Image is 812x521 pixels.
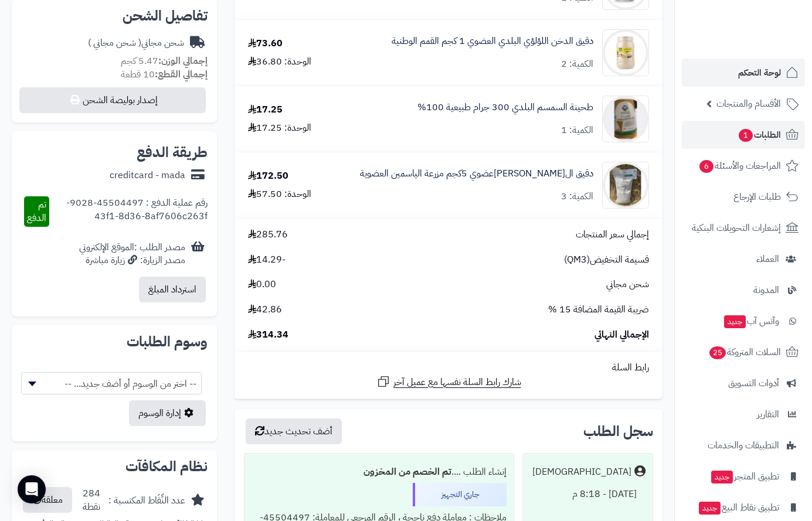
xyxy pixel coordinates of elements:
[248,303,282,316] span: 42.86
[21,9,208,23] h2: تفاصيل الشحن
[79,241,185,268] div: مصدر الطلب :الموقع الإلكتروني
[110,169,185,182] div: creditcard - mada
[21,372,202,394] span: -- اختر من الوسوم أو أضف جديد... --
[248,37,283,50] div: 73.60
[88,36,141,50] span: ( شحن مجاني )
[738,128,753,142] span: 1
[699,502,721,515] span: جديد
[682,152,805,180] a: المراجعات والأسئلة6
[682,369,805,397] a: أدوات التسويق
[155,67,208,81] strong: إجمالي القطع:
[413,483,507,506] div: جاري التجهيز
[561,57,593,71] div: الكمية: 2
[757,406,779,423] span: التقارير
[716,96,781,112] span: الأقسام والمنتجات
[682,307,805,335] a: وآتس آبجديد
[19,87,206,113] button: إصدار بوليصة الشحن
[108,494,185,508] div: عدد النِّقَاط المكتسبة :
[121,54,208,68] small: 5.47 كجم
[583,424,653,438] h3: سجل الطلب
[728,375,779,391] span: أدوات التسويق
[246,418,342,444] button: أضف تحديث جديد
[158,54,208,68] strong: إجمالي الوزن:
[392,35,593,48] a: دقيق الدخن اللؤلؤي البلدي العضوي 1 كجم القمم الوطنية
[548,303,649,316] span: ضريبة القيمة المضافة 15 %
[121,67,208,81] small: 10 قطعة
[682,431,805,459] a: التطبيقات والخدمات
[561,124,593,137] div: الكمية: 1
[682,183,805,211] a: طلبات الإرجاع
[360,167,593,181] a: دقيق ال[PERSON_NAME]عضوي 5كجم مزرعة الياسمين العضوية
[733,189,781,205] span: طلبات الإرجاع
[532,465,631,479] div: [DEMOGRAPHIC_DATA]
[711,471,733,483] span: جديد
[248,169,288,183] div: 172.50
[137,145,208,159] h2: طريقة الدفع
[376,374,521,389] a: شارك رابط السلة نفسها مع عميل آخر
[594,328,649,342] span: الإجمالي النهائي
[710,468,779,485] span: تطبيق المتجر
[603,162,648,209] img: 1757702105-%D8%AF%D9%82%D9%8A%D9%82%20%D8%A7%D9%84%D8%B4%D8%B9%D9%8A%D8%B1%20%D8%B9%D8%B6%D9%88%D...
[248,328,288,342] span: 314.34
[561,190,593,203] div: الكمية: 3
[139,277,206,302] button: استرداد المبلغ
[682,59,805,87] a: لوحة التحكم
[606,278,649,291] span: شحن مجاني
[753,282,779,298] span: المدونة
[248,278,276,291] span: 0.00
[79,254,185,267] div: مصدر الزيارة: زيارة مباشرة
[723,313,779,329] span: وآتس آب
[239,361,658,374] div: رابط السلة
[708,437,779,454] span: التطبيقات والخدمات
[248,121,311,135] div: الوحدة: 17.25
[576,228,649,241] span: إجمالي سعر المنتجات
[18,475,46,503] div: Open Intercom Messenger
[129,400,206,426] a: إدارة الوسوم
[564,253,649,267] span: قسيمة التخفيض(QM3)
[83,500,100,514] div: نقطة
[21,335,208,349] h2: وسوم الطلبات
[27,197,46,225] span: تم الدفع
[393,376,521,389] span: شارك رابط السلة نفسها مع عميل آخر
[248,228,288,241] span: 285.76
[252,461,507,483] div: إنشاء الطلب ....
[724,315,746,328] span: جديد
[682,338,805,366] a: السلات المتروكة25
[417,101,593,114] a: طحينة السمسم البلدي 300 جرام طبيعية 100%
[699,159,714,173] span: 6
[708,344,781,360] span: السلات المتروكة
[682,214,805,242] a: إشعارات التحويلات البنكية
[603,29,648,76] img: 1744004598-6281000897041-90x90.jpg
[692,220,781,236] span: إشعارات التحويلات البنكية
[709,346,726,360] span: 25
[738,127,781,143] span: الطلبات
[530,483,645,506] div: [DATE] - 8:18 م
[248,55,311,69] div: الوحدة: 36.80
[682,245,805,273] a: العملاء
[732,9,801,33] img: logo-2.png
[88,36,184,50] div: شحن مجاني
[738,64,781,81] span: لوحة التحكم
[49,196,208,227] div: رقم عملية الدفع : 45504497-9028-43f1-8d36-8af7606c263f
[698,499,779,516] span: تطبيق نقاط البيع
[603,96,648,142] img: 1756562683-download%20(10)-90x90.png
[698,158,781,174] span: المراجعات والأسئلة
[248,103,283,117] div: 17.25
[248,188,311,201] div: الوحدة: 57.50
[248,253,286,267] span: -14.29
[83,487,100,514] div: 284
[682,462,805,491] a: تطبيق المتجرجديد
[682,400,805,428] a: التقارير
[23,487,72,513] button: معلقة
[756,251,779,267] span: العملاء
[22,373,201,395] span: -- اختر من الوسوم أو أضف جديد... --
[682,276,805,304] a: المدونة
[363,465,451,479] b: تم الخصم من المخزون
[682,121,805,149] a: الطلبات1
[21,459,208,474] h2: نظام المكافآت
